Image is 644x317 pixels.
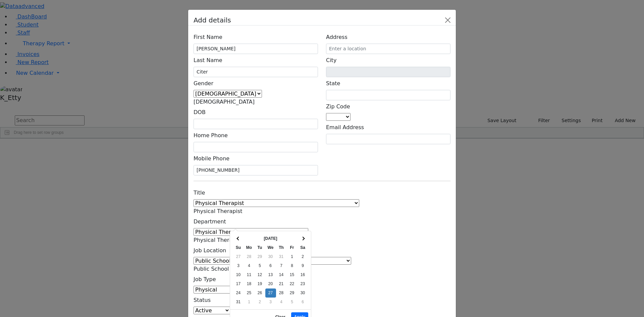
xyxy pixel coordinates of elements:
td: 5 [255,261,265,270]
td: 27 [265,288,276,298]
td: 21 [276,279,287,288]
span: Public School [194,266,229,272]
td: 30 [265,252,276,261]
td: 10 [233,270,244,279]
label: Gender [194,77,213,90]
label: Job Type [194,273,216,286]
h5: Add details [194,15,231,25]
th: Tu [255,243,265,252]
td: 1 [287,252,298,261]
th: Fr [287,243,298,252]
th: Th [276,243,287,252]
span: Physical Therapist [194,208,243,214]
label: Job Location [194,244,226,257]
label: Home Phone [194,129,228,142]
td: 7 [276,261,287,270]
td: 3 [265,298,276,307]
td: 4 [244,261,255,270]
label: DOB [194,106,206,119]
button: Close [442,15,453,25]
td: 14 [276,270,287,279]
label: Mobile Phone [194,152,229,165]
td: 15 [287,270,298,279]
td: 25 [244,288,255,298]
label: State [326,77,340,90]
td: 16 [298,270,308,279]
td: 4 [276,298,287,307]
td: 5 [287,298,298,307]
td: 2 [255,298,265,307]
th: We [265,243,276,252]
label: Email Address [326,121,364,134]
td: 17 [233,279,244,288]
label: City [326,54,336,67]
td: 31 [276,252,287,261]
label: Address [326,31,347,44]
span: Physical Therapy [194,237,239,243]
td: 30 [298,288,308,298]
span: Male [194,99,255,105]
td: 6 [265,261,276,270]
td: 22 [287,279,298,288]
td: 6 [298,298,308,307]
td: 28 [276,288,287,298]
td: 26 [255,288,265,298]
th: Mo [244,243,255,252]
td: 3 [233,261,244,270]
label: Last Name [194,54,222,67]
label: First Name [194,31,222,44]
td: 9 [298,261,308,270]
label: Zip Code [326,100,350,113]
td: 8 [287,261,298,270]
td: 29 [255,252,265,261]
td: 13 [265,270,276,279]
td: 12 [255,270,265,279]
label: Title [194,187,205,199]
td: 23 [298,279,308,288]
label: Status [194,294,211,307]
td: 18 [244,279,255,288]
td: 11 [244,270,255,279]
td: 1 [244,298,255,307]
input: Enter a location [326,44,450,54]
td: 31 [233,298,244,307]
td: 2 [298,252,308,261]
td: 29 [287,288,298,298]
th: Sa [298,243,308,252]
label: Department [194,215,226,228]
td: 24 [233,288,244,298]
td: 19 [255,279,265,288]
th: [DATE] [244,234,298,243]
td: 20 [265,279,276,288]
th: Su [233,243,244,252]
td: 28 [244,252,255,261]
td: 27 [233,252,244,261]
